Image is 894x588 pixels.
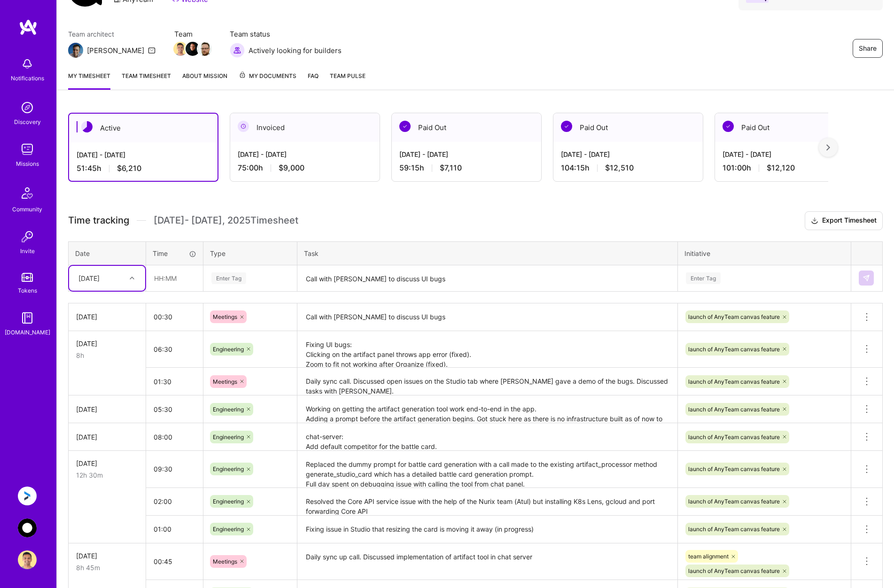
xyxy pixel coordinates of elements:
span: $7,110 [440,163,462,173]
textarea: Working on getting the artifact generation tool work end-to-end in the app. Adding a prompt befor... [298,396,676,422]
span: $9,000 [279,163,304,173]
input: HH:MM [146,397,203,422]
img: Paid Out [399,121,411,132]
div: Initiative [684,248,844,258]
img: discovery [18,98,37,117]
a: User Avatar [16,550,39,569]
img: Paid Out [723,121,734,132]
img: teamwork [18,140,37,159]
span: Engineering [213,406,244,413]
span: Meetings [213,313,237,320]
div: 12h 30m [76,470,138,480]
div: [DATE] [78,273,100,283]
div: 104:15 h [561,163,695,173]
span: Actively looking for builders [249,46,342,55]
input: HH:MM [146,369,203,394]
span: Team status [230,29,342,39]
span: Engineering [213,465,244,472]
span: launch of AnyTeam canvas feature [688,378,780,385]
div: 59:15 h [399,163,534,173]
textarea: Daily sync call. Discussed open issues on the Studio tab where [PERSON_NAME] gave a demo of the b... [298,369,676,395]
textarea: Daily sync up call. Discussed implementation of artifact tool in chat server [298,544,676,580]
input: HH:MM [147,266,202,291]
img: User Avatar [18,550,37,569]
img: right [826,144,830,151]
span: $12,510 [605,163,634,173]
input: HH:MM [146,517,203,542]
img: bell [18,54,37,73]
img: Team Member Avatar [198,42,212,56]
div: [DATE] - [DATE] [238,149,372,159]
div: [DATE] [76,404,138,414]
textarea: chat-server: Add default competitor for the battle card. Return a static response for generating ... [298,424,676,450]
div: Community [12,204,42,214]
img: Actively looking for builders [230,43,245,58]
span: $6,210 [117,163,141,173]
div: Paid Out [715,113,864,142]
div: Tokens [18,286,37,295]
img: logo [19,19,38,36]
div: [DATE] [76,432,138,442]
button: Share [853,39,883,58]
a: Team Member Avatar [174,41,187,57]
input: HH:MM [146,304,203,329]
span: launch of AnyTeam canvas feature [688,567,780,574]
span: Share [859,44,877,53]
th: Type [203,241,297,265]
img: tokens [22,273,33,282]
div: [DATE] - [DATE] [561,149,695,159]
div: [DATE] [76,339,138,348]
textarea: Replaced the dummy prompt for battle card generation with a call made to the existing artifact_pr... [298,452,676,487]
textarea: Fixing issue in Studio that resizing the card is moving it away (in progress) [298,517,676,542]
img: Invite [18,227,37,246]
div: [DATE] [76,551,138,561]
div: Time [153,248,196,258]
div: Discovery [14,117,41,127]
img: AnyTeam: Team for AI-Powered Sales Platform [18,518,37,537]
div: [DATE] [76,458,138,468]
div: 101:00 h [723,163,857,173]
span: Time tracking [68,215,129,226]
span: Engineering [213,498,244,505]
div: Enter Tag [686,271,721,286]
div: Invite [20,246,35,256]
span: launch of AnyTeam canvas feature [688,465,780,472]
textarea: Resolved the Core API service issue with the help of the Nurix team (Atul) but installing K8s Len... [298,489,676,515]
span: launch of AnyTeam canvas feature [688,433,780,441]
a: About Mission [182,71,227,90]
input: HH:MM [146,549,203,574]
input: HH:MM [146,337,203,362]
img: Community [16,182,39,204]
span: Team [174,29,211,39]
div: Missions [16,159,39,169]
div: [DATE] - [DATE] [77,150,210,160]
div: Paid Out [392,113,541,142]
input: HH:MM [146,425,203,449]
div: 8h [76,350,138,360]
div: [DATE] - [DATE] [399,149,534,159]
div: Active [69,114,218,142]
img: Submit [863,274,870,282]
span: $12,120 [767,163,795,173]
span: Engineering [213,433,244,441]
textarea: Call with [PERSON_NAME] to discuss UI bugs [298,304,676,330]
span: Meetings [213,558,237,565]
span: launch of AnyTeam canvas feature [688,313,780,320]
i: icon Download [811,216,818,226]
a: AnyTeam: Team for AI-Powered Sales Platform [16,518,39,537]
img: guide book [18,309,37,327]
img: Paid Out [561,121,572,132]
textarea: Fixing UI bugs: Clicking on the artifact panel throws app error (fixed). Zoom to fit not working ... [298,332,676,367]
a: My Documents [239,71,296,90]
img: Team Architect [68,43,83,58]
img: Active [81,121,93,132]
div: Paid Out [553,113,703,142]
a: Team Member Avatar [199,41,211,57]
div: Notifications [11,73,44,83]
a: Team Pulse [330,71,365,90]
span: Engineering [213,346,244,353]
a: Anguleris: BIMsmart AI MVP [16,487,39,505]
div: 8h 45m [76,563,138,573]
div: 75:00 h [238,163,372,173]
img: Anguleris: BIMsmart AI MVP [18,487,37,505]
